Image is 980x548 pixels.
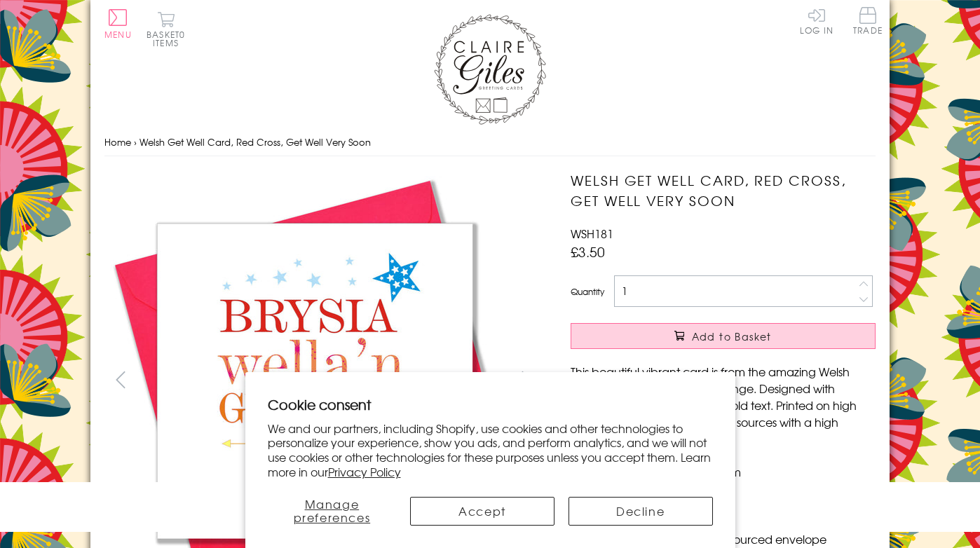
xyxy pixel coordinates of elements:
nav: breadcrumbs [104,128,876,157]
button: Manage preferences [267,497,396,526]
span: 0 items [153,28,185,49]
span: Trade [853,7,883,34]
button: Menu [104,9,132,39]
button: next [511,364,543,395]
button: Basket0 items [147,11,185,47]
span: Manage preferences [294,495,371,526]
a: Log In [800,7,833,34]
span: Welsh Get Well Card, Red Cross, Get Well Very Soon [139,135,371,149]
span: £3.50 [571,242,605,261]
a: Trade [853,7,883,37]
h2: Cookie consent [268,395,713,414]
button: prev [104,364,136,395]
img: Claire Giles Greetings Cards [434,14,546,125]
label: Quantity [571,285,604,298]
span: Add to Basket [692,329,772,343]
a: Privacy Policy [328,463,401,480]
a: Home [104,135,131,149]
button: Add to Basket [571,323,876,349]
button: Decline [569,497,713,526]
span: WSH181 [571,225,613,242]
h1: Welsh Get Well Card, Red Cross, Get Well Very Soon [571,170,876,211]
span: Menu [104,28,132,41]
p: This beautiful vibrant card is from the amazing Welsh language 'Sherbet Sundae' range. Designed w... [571,363,876,447]
span: › [134,135,137,149]
button: Accept [410,497,554,526]
p: We and our partners, including Shopify, use cookies and other technologies to personalize your ex... [268,421,713,479]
